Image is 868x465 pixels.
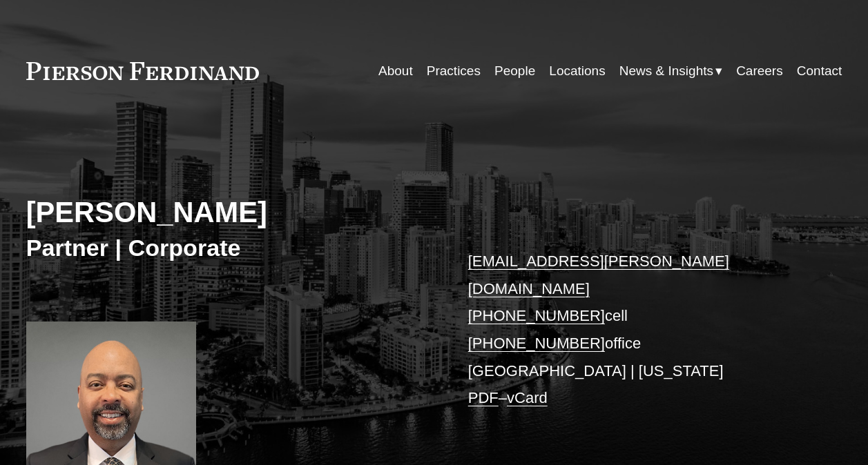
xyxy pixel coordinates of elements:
[26,195,434,230] h2: [PERSON_NAME]
[549,58,605,84] a: Locations
[468,248,808,412] p: cell office [GEOGRAPHIC_DATA] | [US_STATE] –
[507,389,548,406] a: vCard
[468,307,605,324] a: [PHONE_NUMBER]
[797,58,842,84] a: Contact
[378,58,413,84] a: About
[619,58,722,84] a: folder dropdown
[494,58,535,84] a: People
[619,59,713,83] span: News & Insights
[427,58,481,84] a: Practices
[468,253,729,297] a: [EMAIL_ADDRESS][PERSON_NAME][DOMAIN_NAME]
[26,233,434,262] h3: Partner | Corporate
[468,389,499,406] a: PDF
[736,58,783,84] a: Careers
[468,335,605,352] a: [PHONE_NUMBER]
